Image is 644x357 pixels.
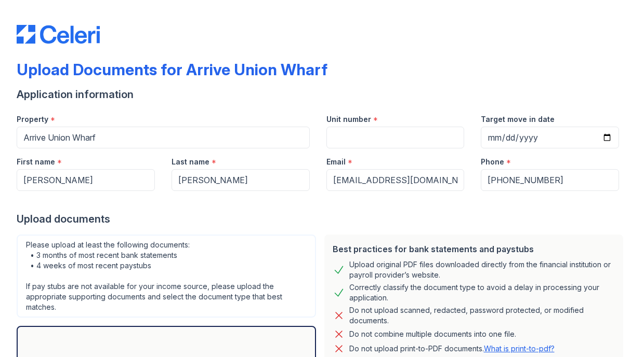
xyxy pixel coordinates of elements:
[172,157,209,167] label: Last name
[17,114,48,125] label: Property
[333,243,615,255] div: Best practices for bank statements and paystubs
[17,157,55,167] label: First name
[349,344,555,354] p: Do not upload print-to-PDF documents.
[349,328,516,340] div: Do not combine multiple documents into one file.
[484,344,555,353] a: What is print-to-pdf?
[326,157,346,167] label: Email
[17,25,100,44] img: CE_Logo_Blue-a8612792a0a2168367f1c8372b55b34899dd931a85d93a1a3d3e32e68fde9ad4.png
[481,157,504,167] label: Phone
[17,60,327,79] div: Upload Documents for Arrive Union Wharf
[481,114,555,125] label: Target move in date
[326,114,371,125] label: Unit number
[17,235,316,318] div: Please upload at least the following documents: • 3 months of most recent bank statements • 4 wee...
[349,305,615,326] div: Do not upload scanned, redacted, password protected, or modified documents.
[17,87,627,102] div: Application information
[17,212,627,226] div: Upload documents
[349,282,615,303] div: Correctly classify the document type to avoid a delay in processing your application.
[349,259,615,280] div: Upload original PDF files downloaded directly from the financial institution or payroll provider’...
